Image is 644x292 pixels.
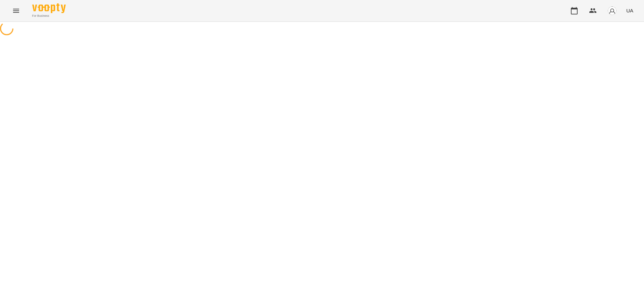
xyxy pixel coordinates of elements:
[624,4,636,17] button: UA
[8,3,24,19] button: Menu
[626,7,633,14] span: UA
[607,6,617,15] img: avatar_s.png
[32,3,66,13] img: Voopty Logo
[32,14,66,18] span: For Business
